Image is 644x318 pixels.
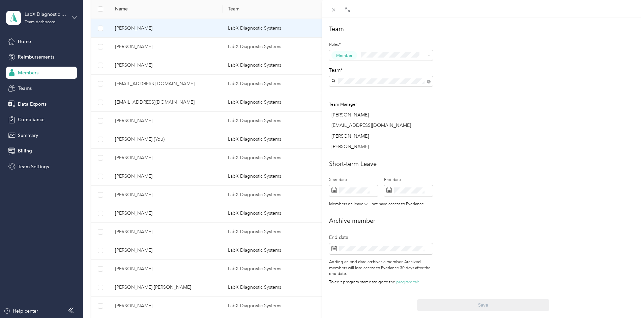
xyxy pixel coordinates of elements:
[329,25,637,34] h2: Team
[336,52,352,59] span: Member
[329,234,433,241] div: End date
[329,102,357,107] span: Team Manager
[329,201,442,207] div: Members on leave will not have access to Everlance.
[331,143,433,150] div: [PERSON_NAME]
[331,51,357,60] button: Member
[331,122,433,129] div: [EMAIL_ADDRESS][DOMAIN_NAME]
[331,111,433,118] div: [PERSON_NAME]
[331,133,433,140] div: [PERSON_NAME]
[329,259,433,285] div: Adding an end date archives a member. Archived members will lose access to Everlance 30 days afte...
[329,160,637,169] h2: Short-term Leave
[396,280,419,285] span: program tab
[384,177,433,183] label: End date
[329,216,637,225] h2: Archive member
[329,42,433,48] label: Roles*
[606,280,644,318] iframe: Everlance-gr Chat Button Frame
[329,67,433,74] div: Team*
[329,279,433,285] p: To edit program start date go to the
[329,177,378,183] label: Start date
